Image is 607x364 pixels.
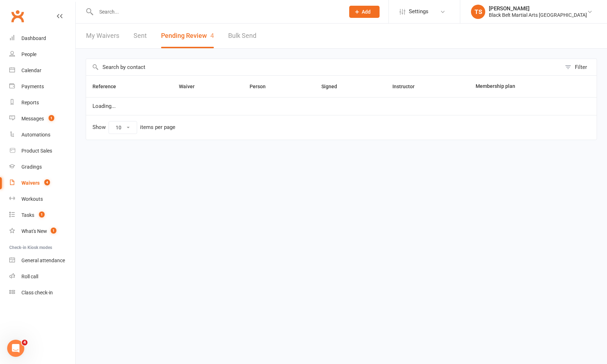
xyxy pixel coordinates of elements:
[9,95,75,111] a: Reports
[179,84,202,89] span: Waiver
[9,127,75,143] a: Automations
[21,84,44,89] div: Payments
[21,258,65,263] div: General attendance
[9,191,75,207] a: Workouts
[9,111,75,127] a: Messages 1
[140,124,175,130] div: items per page
[86,59,561,75] input: Search by contact
[9,285,75,301] a: Class kiosk mode
[86,24,119,48] a: My Waivers
[21,132,50,138] div: Automations
[94,7,340,17] input: Search...
[9,46,75,63] a: People
[92,84,124,89] span: Reference
[44,179,50,185] span: 4
[21,212,34,218] div: Tasks
[228,24,256,48] a: Bulk Send
[21,164,42,170] div: Gradings
[21,228,47,234] div: What's New
[321,82,345,91] button: Signed
[22,340,27,345] span: 4
[21,274,38,279] div: Roll call
[349,6,380,18] button: Add
[134,24,147,48] a: Sent
[39,211,45,218] span: 1
[471,5,485,19] div: TS
[21,290,53,295] div: Class check-in
[469,76,571,97] th: Membership plan
[49,115,54,121] span: 1
[179,82,202,91] button: Waiver
[86,97,597,115] td: Loading...
[9,223,75,239] a: What's New1
[9,79,75,95] a: Payments
[9,30,75,46] a: Dashboard
[92,82,124,91] button: Reference
[489,12,587,18] div: Black Belt Martial Arts [GEOGRAPHIC_DATA]
[210,32,214,39] span: 4
[409,4,428,20] span: Settings
[9,269,75,285] a: Roll call
[489,5,587,12] div: [PERSON_NAME]
[362,9,371,15] span: Add
[21,196,43,202] div: Workouts
[250,84,274,89] span: Person
[51,228,56,234] span: 1
[9,253,75,269] a: General attendance kiosk mode
[392,84,422,89] span: Instructor
[21,148,52,154] div: Product Sales
[9,143,75,159] a: Product Sales
[21,100,39,105] div: Reports
[161,24,214,48] button: Pending Review4
[561,59,597,75] button: Filter
[21,180,40,186] div: Waivers
[21,35,46,41] div: Dashboard
[9,207,75,223] a: Tasks 1
[7,340,24,357] iframe: Intercom live chat
[250,82,274,91] button: Person
[9,63,75,79] a: Calendar
[392,82,422,91] button: Instructor
[575,63,587,71] div: Filter
[9,159,75,175] a: Gradings
[21,51,36,57] div: People
[21,68,41,73] div: Calendar
[92,121,175,134] div: Show
[9,175,75,191] a: Waivers 4
[9,7,26,25] a: Clubworx
[321,84,345,89] span: Signed
[21,116,44,121] div: Messages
